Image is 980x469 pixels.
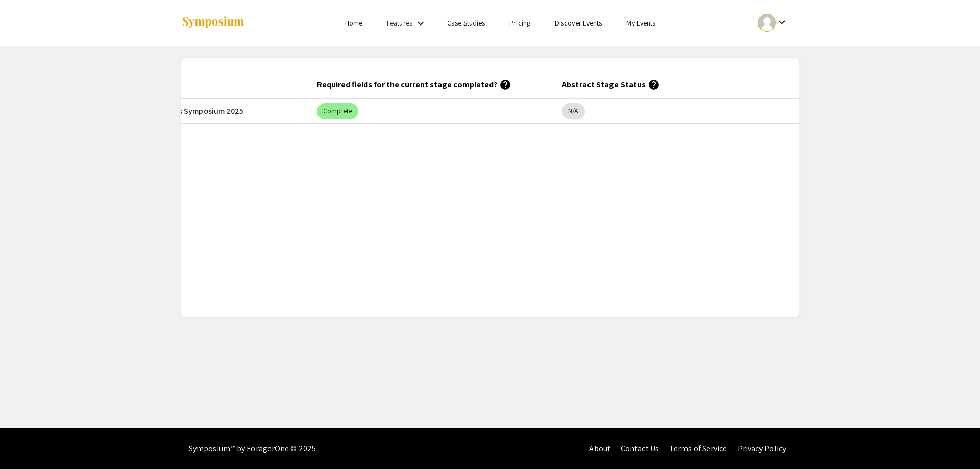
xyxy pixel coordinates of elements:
iframe: Chat [8,423,43,461]
div: Required fields for the current stage completed? [317,79,511,91]
mat-header-cell: Abstract Stage Status [554,70,799,99]
img: Symposium by ForagerOne [181,16,245,30]
mat-icon: help [499,79,511,91]
a: Case Studies [447,18,485,28]
a: Discover Events [555,18,602,28]
mat-chip: N/A [562,103,584,119]
a: Privacy Policy [738,443,786,454]
div: Symposium™ by ForagerOne © 2025 [189,428,316,469]
div: Required fields for the current stage completed?help [317,79,521,91]
a: Pricing [509,18,530,28]
a: Contact Us [621,443,659,454]
mat-icon: Expand account dropdown [776,16,788,29]
mat-icon: help [648,79,660,91]
mat-cell: Charlotte Biomedical Sciences Symposium 2025 [64,99,309,124]
a: Home [345,18,362,28]
a: About [589,443,610,454]
button: Expand account dropdown [747,11,799,34]
a: My Events [626,18,655,28]
a: Terms of Service [669,443,727,454]
mat-icon: Expand Features list [414,17,427,30]
mat-chip: Complete [317,103,358,119]
a: Features [387,18,412,28]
